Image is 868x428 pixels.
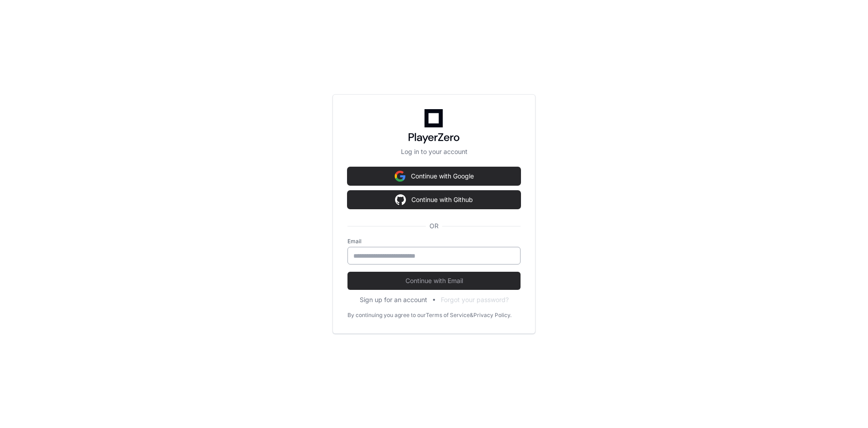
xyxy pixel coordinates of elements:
button: Continue with Github [347,191,521,209]
button: Continue with Google [347,167,521,185]
p: Log in to your account [347,147,521,156]
a: Terms of Service [426,312,470,319]
span: OR [426,221,442,231]
div: & [470,312,473,319]
button: Sign up for an account [360,295,427,304]
a: Privacy Policy. [473,312,511,319]
span: Continue with Email [347,276,521,285]
button: Continue with Email [347,272,521,290]
button: Forgot your password? [441,295,509,304]
img: Sign in with google [395,167,405,185]
img: Sign in with google [395,191,406,209]
div: By continuing you agree to our [347,312,426,319]
label: Email [347,238,521,245]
